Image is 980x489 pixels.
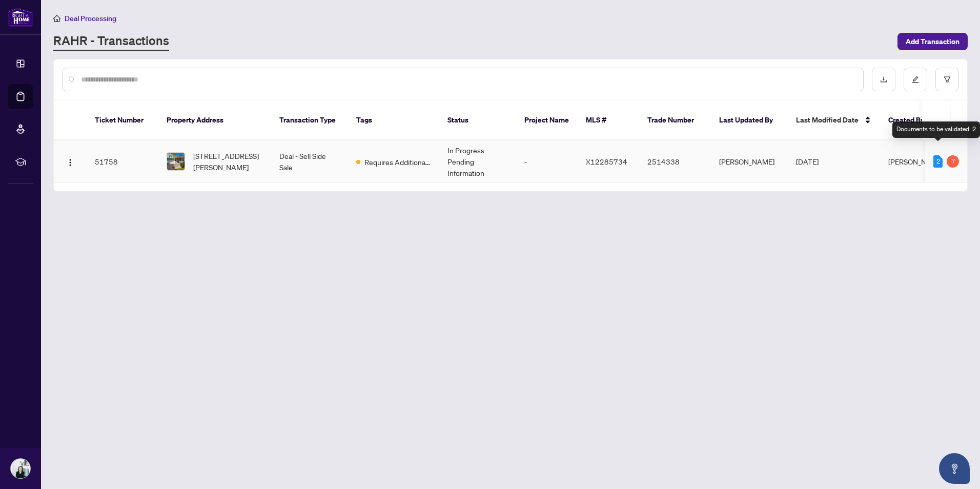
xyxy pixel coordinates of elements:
[87,140,158,183] td: 51758
[53,32,169,51] a: RAHR - Transactions
[578,100,639,140] th: MLS #
[364,156,431,168] span: Requires Additional Docs
[947,155,959,168] div: 7
[62,153,78,170] button: Logo
[639,100,711,140] th: Trade Number
[53,15,60,22] span: home
[516,140,578,183] td: -
[944,76,951,83] span: filter
[711,140,788,183] td: [PERSON_NAME]
[897,33,968,50] button: Add Transaction
[87,100,158,140] th: Ticket Number
[933,155,943,168] div: 2
[939,453,970,484] button: Open asap
[904,68,927,91] button: edit
[892,121,980,138] div: Documents to be validated: 2
[796,157,819,166] span: [DATE]
[586,157,627,166] span: X12285734
[439,100,516,140] th: Status
[880,100,942,140] th: Created By
[439,140,516,183] td: In Progress - Pending Information
[788,100,880,140] th: Last Modified Date
[66,158,74,167] img: Logo
[880,76,887,83] span: download
[8,8,33,27] img: logo
[167,153,185,170] img: thumbnail-img
[888,157,944,166] span: [PERSON_NAME]
[906,33,959,50] span: Add Transaction
[158,100,271,140] th: Property Address
[11,459,30,478] img: Profile Icon
[711,100,788,140] th: Last Updated By
[65,14,116,23] span: Deal Processing
[912,76,919,83] span: edit
[348,100,439,140] th: Tags
[271,100,348,140] th: Transaction Type
[872,68,895,91] button: download
[796,114,859,126] span: Last Modified Date
[193,150,263,173] span: [STREET_ADDRESS][PERSON_NAME]
[935,68,959,91] button: filter
[516,100,578,140] th: Project Name
[271,140,348,183] td: Deal - Sell Side Sale
[639,140,711,183] td: 2514338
